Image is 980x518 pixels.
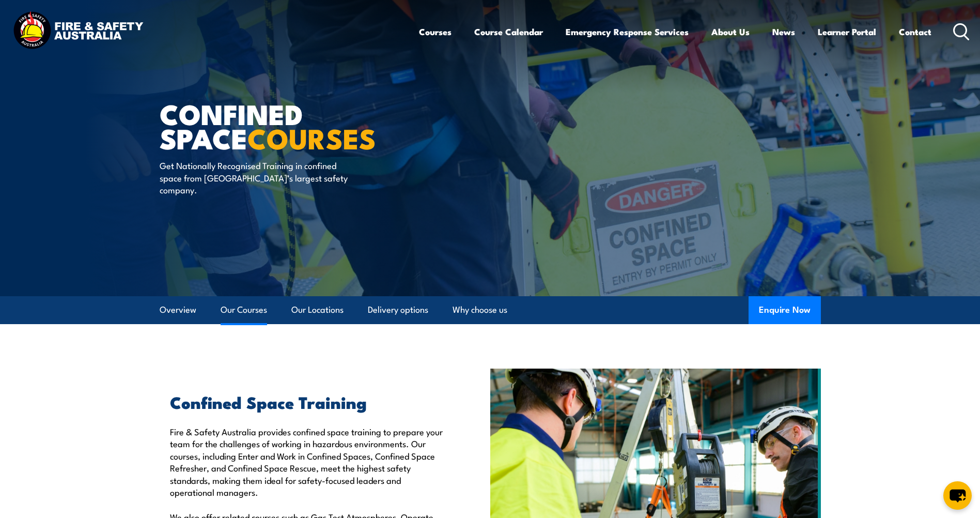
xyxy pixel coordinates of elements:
[170,425,443,498] p: Fire & Safety Australia provides confined space training to prepare your team for the challenges ...
[160,296,196,324] a: Overview
[474,18,543,45] a: Course Calendar
[368,296,428,324] a: Delivery options
[247,116,376,159] strong: COURSES
[160,101,415,149] h1: Confined Space
[772,18,795,45] a: News
[711,18,750,45] a: About Us
[818,18,876,45] a: Learner Portal
[221,296,267,324] a: Our Courses
[453,296,507,324] a: Why choose us
[943,481,972,510] button: chat-button
[899,18,931,45] a: Contact
[160,159,348,195] p: Get Nationally Recognised Training in confined space from [GEOGRAPHIC_DATA]’s largest safety comp...
[566,18,689,45] a: Emergency Response Services
[749,296,821,324] button: Enquire Now
[170,394,443,409] h2: Confined Space Training
[419,18,452,45] a: Courses
[291,296,344,324] a: Our Locations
